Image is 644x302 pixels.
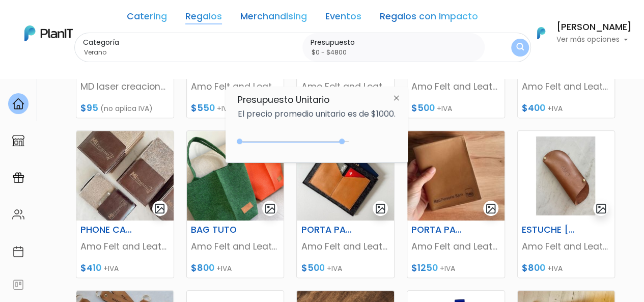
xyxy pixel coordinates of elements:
[311,37,481,48] label: Presupuesto
[191,240,280,253] p: Amo Felt and Leather
[440,263,455,273] span: +IVA
[12,245,24,258] img: calendar-87d922413cdce8b2cf7b7f5f62616a5cf9e4887200fb71536465627b3292af00.svg
[80,102,98,114] span: $95
[238,95,396,105] h6: Presupuesto Unitario
[530,22,552,44] img: PlanIt Logo
[24,25,73,41] img: PlanIt Logo
[52,10,147,30] div: ¿Necesitás ayuda?
[12,98,24,110] img: home-e721727adea9d79c4d83392d1f703f7f8bce08238fde08b1acbfd93340b81755.svg
[295,225,362,235] h6: PORTA PASAPORTE 1
[387,89,406,107] img: close-6986928ebcb1d6c9903e3b54e860dbc4d054630f23adef3a32610726dff6a82b.svg
[407,131,505,221] img: thumb_WhatsApp_Image_2023-07-27_at_10.12.21.jpeg
[80,80,170,93] p: MD laser creaciones
[191,80,280,93] p: Amo Felt and Leather
[518,131,615,221] img: thumb_image__copia___copia___copia___copia___copia___copia___copia___copia___copia___copia_-Photo...
[522,80,611,93] p: Amo Felt and Leather
[191,102,215,114] span: $550
[74,225,142,235] h6: PHONE CASE
[186,130,285,278] a: gallery-light BAG TUTO Amo Felt and Leather $800 +IVA
[517,130,615,278] a: gallery-light ESTUCHE [PERSON_NAME] Amo Felt and Leather $800 +IVA
[325,12,361,24] a: Eventos
[524,20,632,46] button: PlanIt Logo [PERSON_NAME] Ver más opciones
[296,130,395,278] a: gallery-light PORTA PASAPORTE 1 Amo Felt and Leather $500 +IVA
[187,131,284,221] img: thumb_Captura_de_Pantalla_2022-11-30_a_la_s__14.06.26.png
[264,203,276,214] img: gallery-light
[516,225,583,235] h6: ESTUCHE [PERSON_NAME]
[522,262,545,274] span: $800
[240,12,307,24] a: Merchandising
[516,43,524,52] img: search_button-432b6d5273f82d61273b3651a40e1bd1b912527efae98b1b7a1b2c0702e16a8d.svg
[301,80,390,93] p: Amo Felt and Leather
[595,203,607,214] img: gallery-light
[301,240,390,253] p: Amo Felt and Leather
[80,240,170,253] p: Amo Felt and Leather
[301,262,324,274] span: $500
[127,12,167,24] a: Catering
[411,80,500,93] p: Amo Felt and Leather
[411,240,500,253] p: Amo Felt and Leather
[411,262,438,274] span: $1250
[556,36,632,43] p: Ver más opciones
[437,103,452,114] span: +IVA
[407,130,505,278] a: gallery-light PORTA PASAPORTE 2 Amo Felt and Leather $1250 +IVA
[216,263,232,273] span: +IVA
[12,208,24,221] img: people-662611757002400ad9ed0e3c099ab2801c6687ba6c219adb57efc949bc21e19d.svg
[522,240,611,253] p: Amo Felt and Leather
[405,225,472,235] h6: PORTA PASAPORTE 2
[76,130,174,278] a: gallery-light PHONE CASE Amo Felt and Leather $410 +IVA
[185,225,252,235] h6: BAG TUTO
[103,263,119,273] span: +IVA
[12,172,24,184] img: campaigns-02234683943229c281be62815700db0a1741e53638e28bf9629b52c665b00959.svg
[191,262,214,274] span: $800
[154,203,165,214] img: gallery-light
[238,110,396,118] p: El precio promedio unitario es de $1000.
[411,102,435,114] span: $500
[380,12,478,24] a: Regalos con Impacto
[185,12,222,24] a: Regalos
[485,203,497,214] img: gallery-light
[522,102,545,114] span: $400
[375,203,386,214] img: gallery-light
[12,279,24,291] img: feedback-78b5a0c8f98aac82b08bfc38622c3050aee476f2c9584af64705fc4e61158814.svg
[326,263,342,273] span: +IVA
[556,23,632,32] h6: [PERSON_NAME]
[100,103,153,114] span: (no aplica IVA)
[76,131,174,221] img: thumb_WhatsApp_Image_2023-06-13_at_13.35.04.jpeg
[83,37,299,48] label: Categoría
[547,263,563,273] span: +IVA
[297,131,394,221] img: thumb_Captura_de_pantalla_2023-04-26_162714.jpg
[217,103,232,114] span: +IVA
[80,262,101,274] span: $410
[12,134,24,147] img: marketplace-4ceaa7011d94191e9ded77b95e3339b90024bf715f7c57f8cf31f2d8c509eaba.svg
[547,103,563,114] span: +IVA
